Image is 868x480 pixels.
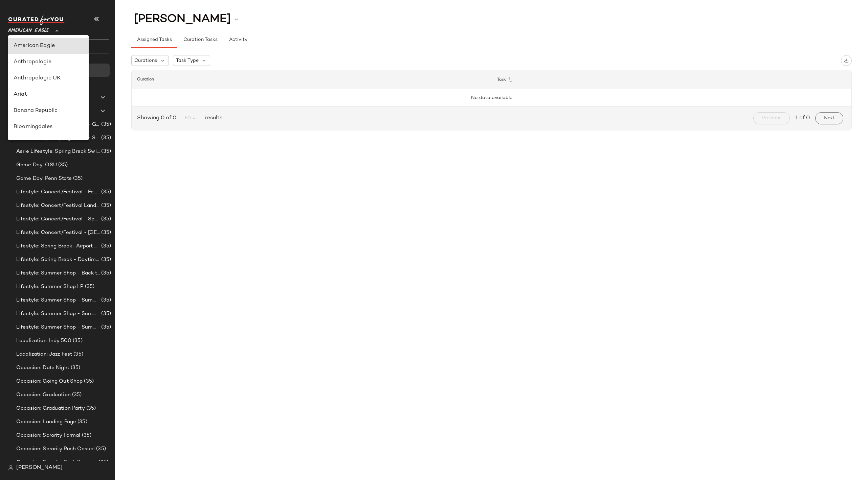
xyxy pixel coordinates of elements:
span: Aerie Lifestyle: Spring Break - Sporty [16,134,100,142]
img: svg%3e [844,58,849,63]
span: (35) [100,229,111,237]
span: (35) [100,242,111,250]
span: results [202,114,222,122]
span: Global Clipboards [23,94,67,101]
span: Occasion: Landing Page [16,418,76,426]
span: [PERSON_NAME] [16,464,63,472]
span: Occasion: Sorority Rush Casual [16,445,95,453]
span: (35) [85,405,96,412]
span: (35) [100,269,111,277]
span: Task Type [176,57,199,64]
span: Lifestyle: Concert/Festival - Femme [16,188,100,196]
span: (35) [71,391,82,399]
th: Curation [132,70,492,89]
span: (35) [71,337,83,345]
span: (35) [95,445,106,453]
span: American Eagle [8,23,49,35]
span: (35) [72,175,83,183]
span: Lifestyle: Spring Break- Airport Style [16,242,100,250]
span: (35) [83,378,94,385]
span: Lifestyle: Concert/Festival Landing Page [16,202,100,210]
span: Dashboard [22,67,48,74]
td: No data available [132,89,851,107]
span: Lifestyle: Concert/Festival - [GEOGRAPHIC_DATA] [16,229,100,237]
span: (35) [84,283,95,291]
span: Occasion: Date Night [16,364,69,372]
span: Next [824,116,835,121]
span: Lifestyle: Summer Shop - Summer Internship [16,310,100,318]
span: Lifestyle: Summer Shop - Summer Abroad [16,296,100,304]
span: All Products [23,80,53,88]
span: Curations [134,57,157,64]
span: Aerie Lifestyle: Spring Break - Girly/Femme [16,121,100,128]
span: Lifestyle: Concert/Festival - Sporty [16,215,100,223]
img: svg%3e [8,465,14,471]
span: Lifestyle: Summer Shop - Summer Study Sessions [16,323,100,331]
span: (35) [100,121,111,128]
span: (35) [97,459,108,466]
button: Next [815,112,843,124]
span: Occasion: Going Out Shop [16,378,83,385]
span: Curations [23,107,47,115]
span: Showing 0 of 0 [137,114,179,122]
span: (35) [100,310,111,318]
span: [PERSON_NAME] [134,13,231,26]
span: (35) [100,296,111,304]
span: (0) [67,94,76,101]
span: Lifestyle: Spring Break - Daytime Casual [16,256,100,264]
span: Game Day: Penn State [16,175,72,183]
span: (35) [100,215,111,223]
span: Game Day: OSU [16,161,57,169]
span: Lifestyle: Summer Shop - Back to School Essentials [16,269,100,277]
span: (35) [100,256,111,264]
span: Activity [229,37,247,43]
img: svg%3e [11,67,18,74]
span: (35) [72,351,83,358]
span: Localization: Indy 500 [16,337,71,345]
span: Aerie Lifestyle: Spring Break Swimsuits Landing Page [16,148,100,155]
span: (35) [100,323,111,331]
span: (35) [100,134,111,142]
img: cfy_white_logo.C9jOOHJF.svg [8,16,66,25]
span: Occasion: Graduation [16,391,71,399]
span: (35) [100,188,111,196]
span: (35) [76,418,87,426]
th: Task [492,70,852,89]
span: (35) [69,364,81,372]
span: Occasion: Sorority Formal [16,432,81,439]
span: (35) [57,161,68,169]
span: Localization: Jazz Fest [16,351,72,358]
span: Assigned Tasks [137,37,172,43]
span: (35) [100,148,111,155]
span: (34) [47,107,59,115]
span: (35) [100,202,111,210]
span: Occasion: Sorority Rush Dresses [16,459,97,466]
span: Lifestyle: Summer Shop LP [16,283,84,291]
span: Curation Tasks [183,37,217,43]
span: 1 of 0 [795,114,810,122]
span: Occasion: Graduation Party [16,405,85,412]
span: (35) [81,432,92,439]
